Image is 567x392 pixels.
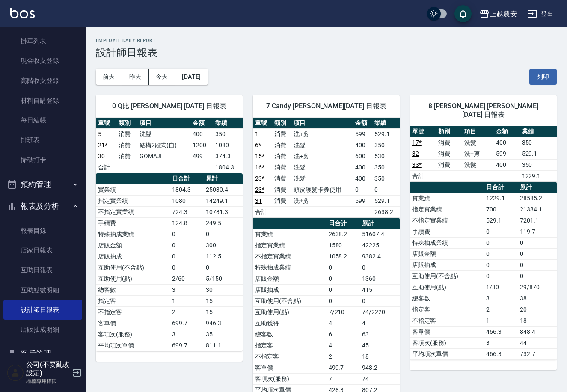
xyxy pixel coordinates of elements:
td: 724.3 [170,206,204,217]
button: 登出 [524,6,557,22]
td: 466.3 [484,326,518,337]
a: 報表目錄 [3,221,82,241]
a: 材料自購登錄 [3,91,82,110]
td: 7/210 [327,306,360,318]
td: 0 [484,237,518,248]
th: 業績 [372,118,400,129]
td: 0 [484,248,518,259]
a: 店家日報表 [3,241,82,260]
td: 特殊抽成業績 [96,229,170,240]
td: 不指定實業績 [253,251,327,262]
td: 7201.1 [518,215,557,226]
a: 31 [255,197,262,204]
td: 洗髮 [291,140,353,151]
div: 上越農安 [490,9,517,19]
td: 249.5 [204,217,243,229]
h5: 公司(不要亂改設定) [26,360,70,377]
td: 指定客 [410,304,484,315]
th: 業績 [213,118,243,129]
img: Person [7,364,24,381]
td: 28585.2 [518,193,557,204]
td: 不指定客 [253,351,327,362]
td: 1080 [213,140,243,151]
td: 699.7 [170,340,204,351]
th: 類別 [272,118,291,129]
td: 洗+剪 [291,128,353,140]
td: 實業績 [410,193,484,204]
td: 18 [360,351,400,362]
td: 手續費 [96,217,170,229]
td: 不指定客 [96,306,170,318]
td: 0 [327,262,360,273]
table: a dense table [96,173,243,351]
th: 累計 [204,173,243,184]
td: 74/2220 [360,306,400,318]
td: 599 [494,148,520,159]
td: 客單價 [96,318,170,329]
a: 30 [98,153,105,160]
td: 消費 [272,195,291,206]
td: 119.7 [518,226,557,237]
td: 811.1 [204,340,243,351]
td: 1058.2 [327,251,360,262]
td: 35 [204,329,243,340]
a: 5 [98,131,101,137]
td: 2638.2 [372,206,400,217]
th: 日合計 [327,218,360,229]
td: 1229.1 [484,193,518,204]
td: 350 [372,173,400,184]
td: 42225 [360,240,400,251]
td: 2638.2 [327,229,360,240]
td: 466.3 [484,348,518,359]
table: a dense table [96,118,243,173]
td: 客項次(服務) [253,373,327,384]
td: 600 [353,151,372,162]
td: 29/870 [518,282,557,293]
td: 洗髮 [291,162,353,173]
td: 0 [204,229,243,240]
th: 金額 [494,126,520,137]
td: 實業績 [96,184,170,195]
td: 0 [518,237,557,248]
td: 74 [360,373,400,384]
td: 300 [204,240,243,251]
td: 44 [518,337,557,348]
td: 互助使用(點) [253,306,327,318]
td: 599 [353,128,372,140]
td: 互助使用(不含點) [410,270,484,282]
td: 平均項次單價 [410,348,484,359]
td: 消費 [272,184,291,195]
td: 指定實業績 [96,195,170,206]
td: 30 [204,284,243,295]
td: 客項次(服務) [96,329,170,340]
td: 指定客 [253,340,327,351]
span: 8 [PERSON_NAME] [PERSON_NAME] [DATE] 日報表 [420,102,546,119]
td: 店販金額 [96,240,170,251]
a: 現金收支登錄 [3,51,82,71]
td: 0 [327,295,360,306]
td: 指定實業績 [410,204,484,215]
td: 0 [170,262,204,273]
td: 1 [170,295,204,306]
td: 848.4 [518,326,557,337]
th: 日合計 [484,182,518,193]
td: 700 [484,204,518,215]
td: 529.1 [372,195,400,206]
button: 客戶管理 [3,343,82,365]
td: 946.3 [204,318,243,329]
th: 類別 [436,126,462,137]
td: 3 [484,293,518,304]
h3: 設計師日報表 [96,47,557,59]
td: 2 [327,351,360,362]
td: 不指定實業績 [96,206,170,217]
a: 1 [255,131,258,137]
a: 高階收支登錄 [3,71,82,91]
td: 結構2段式(自) [137,140,190,151]
th: 單號 [410,126,436,137]
table: a dense table [410,182,557,360]
td: 指定客 [96,295,170,306]
button: 報表及分析 [3,195,82,217]
th: 日合計 [170,173,204,184]
th: 金額 [190,118,213,129]
td: 0 [372,184,400,195]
